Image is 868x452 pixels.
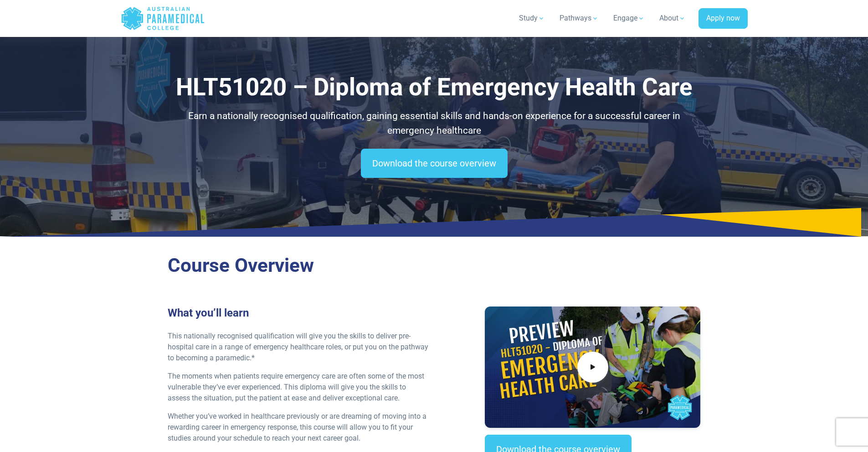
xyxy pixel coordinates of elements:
[554,5,604,31] a: Pathways
[168,73,701,102] h1: HLT51020 – Diploma of Emergency Health Care
[168,331,429,364] p: This nationally recognised qualification will give you the skills to deliver pre-hospital care in...
[168,109,701,138] p: Earn a nationally recognised qualification, gaining essential skills and hands-on experience for ...
[168,371,429,404] p: The moments when patients require emergency care are often some of the most vulnerable they’ve ev...
[168,254,701,277] h2: Course Overview
[654,5,691,31] a: About
[608,5,650,31] a: Engage
[361,149,508,178] a: Download the course overview
[168,411,429,444] p: Whether you’ve worked in healthcare previously or are dreaming of moving into a rewarding career ...
[514,5,550,31] a: Study
[699,8,748,29] a: Apply now
[168,307,429,320] h3: What you’ll learn
[121,4,205,33] a: Australian Paramedical College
